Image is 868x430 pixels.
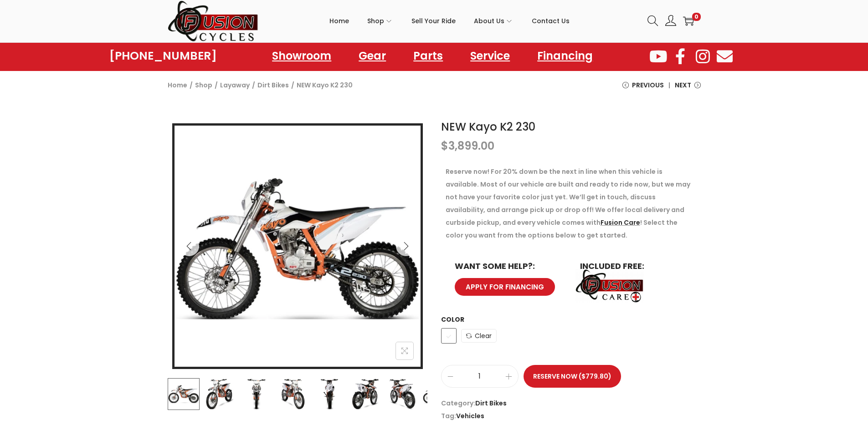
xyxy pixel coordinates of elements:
img: Product image [277,378,308,410]
span: Category: [441,397,701,410]
img: NEW Kayo K2 230 [175,126,421,371]
a: Shop [195,81,212,90]
a: Home [329,0,349,41]
h6: WANT SOME HELP?: [455,262,562,270]
a: [PHONE_NUMBER] [109,50,217,62]
span: NEW Kayo K2 230 [297,79,353,91]
a: Previous [622,79,664,98]
img: Product image [422,378,454,410]
span: Previous [632,79,664,91]
span: / [190,79,193,91]
img: Product image [313,378,345,410]
img: Product image [167,378,199,410]
a: Parts [404,46,452,66]
button: Next [396,236,416,256]
a: Showroom [263,46,340,66]
img: Product image [349,378,381,410]
span: / [215,79,218,91]
span: Shop [367,10,384,32]
span: Next [675,79,691,91]
a: Financing [528,46,602,66]
a: Vehicles [456,411,484,420]
p: Reserve now! For 20% down be the next in line when this vehicle is available. Most of our vehicle... [446,165,696,242]
a: Sell Your Ride [411,0,456,41]
span: Contact Us [532,10,570,32]
a: Gear [349,46,395,66]
a: Dirt Bikes [257,81,289,90]
nav: Primary navigation [259,0,641,41]
img: Product image [386,378,418,410]
a: Fusion Care [601,218,640,227]
a: 0 [683,15,694,26]
bdi: 3,899.00 [441,138,494,153]
a: Dirt Bikes [475,399,507,408]
a: Clear [461,329,497,343]
button: Reserve Now ($779.80) [524,365,621,388]
a: Layaway [220,81,250,90]
label: Color [441,315,464,324]
a: Home [168,81,187,90]
span: / [291,79,294,91]
nav: Menu [263,46,602,66]
a: Next [675,79,701,98]
span: APPLY FOR FINANCING [466,283,544,290]
a: About Us [474,0,514,41]
input: Product quantity [442,370,518,383]
img: Product image [204,378,236,410]
span: Tag: [441,410,701,422]
a: Shop [367,0,393,41]
h6: INCLUDED FREE: [580,262,687,270]
span: About Us [474,10,504,32]
span: $ [441,138,448,153]
a: Service [461,46,519,66]
span: Sell Your Ride [411,10,456,32]
span: Home [329,10,349,32]
img: Product image [240,378,272,410]
button: Previous [179,236,199,256]
a: Contact Us [532,0,570,41]
a: APPLY FOR FINANCING [455,278,555,296]
span: / [252,79,255,91]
